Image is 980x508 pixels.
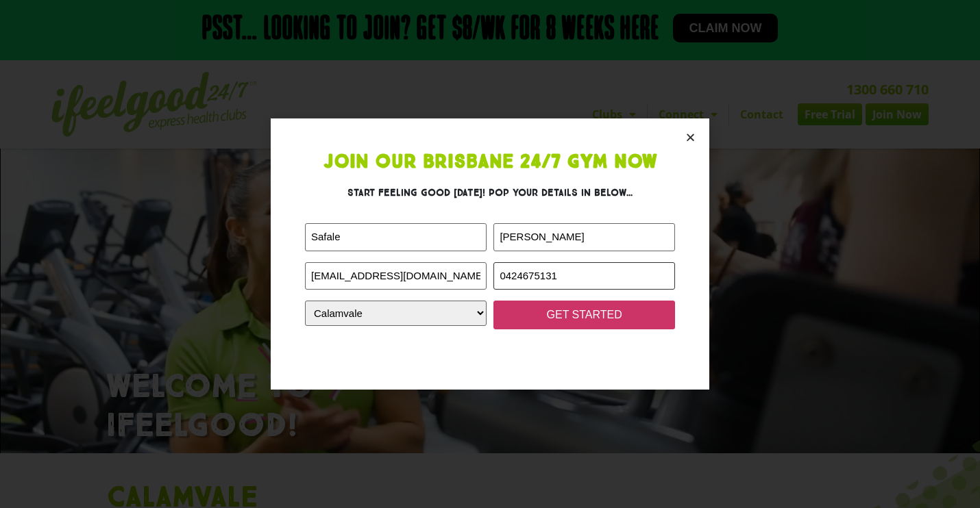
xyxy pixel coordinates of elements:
[305,223,487,251] input: FIRST NAME
[305,153,675,172] h1: Join Our Brisbane 24/7 Gym Now
[685,132,696,142] a: Close
[493,262,675,290] input: PHONE
[493,301,675,329] input: GET STARTED
[305,186,675,200] h3: Start feeling good [DATE]! Pop your details in below...
[305,262,487,290] input: Email
[493,223,675,251] input: LAST NAME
